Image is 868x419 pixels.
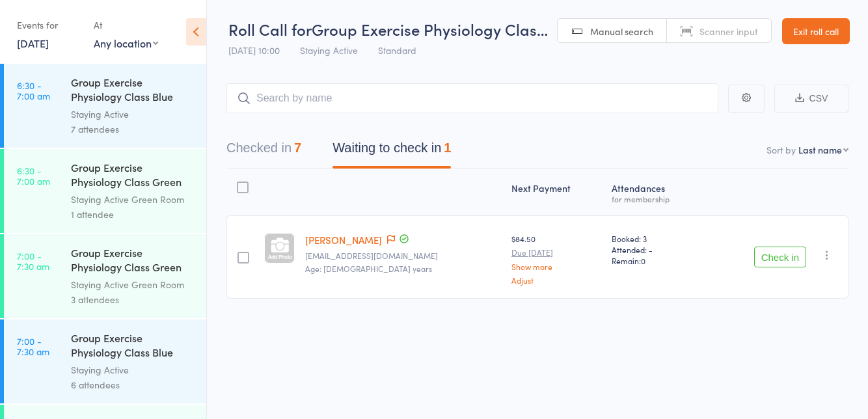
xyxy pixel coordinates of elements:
[4,319,206,403] a: 7:00 -7:30 amGroup Exercise Physiology Class Blue RoomStaying Active6 attendees
[641,255,645,266] span: 0
[378,44,416,57] span: Standard
[300,44,358,57] span: Staying Active
[228,18,312,40] span: Roll Call for
[226,134,301,169] button: Checked in7
[17,14,81,36] div: Events for
[94,36,158,50] div: Any location
[612,255,699,266] span: Remain:
[71,245,195,277] div: Group Exercise Physiology Class Green Room
[305,263,432,274] span: Age: [DEMOGRAPHIC_DATA] years
[798,143,842,156] div: Last name
[612,244,699,255] span: Attended: -
[71,377,195,392] div: 6 attendees
[17,36,49,50] a: [DATE]
[766,143,796,156] label: Sort by
[305,251,501,260] small: alexchantillys@yahoo.com.au
[71,75,195,107] div: Group Exercise Physiology Class Blue Room
[226,83,718,113] input: Search by name
[17,250,49,271] time: 7:00 - 7:30 am
[511,262,601,271] a: Show more
[782,18,850,44] a: Exit roll call
[71,192,195,207] div: Staying Active Green Room
[228,44,280,57] span: [DATE] 10:00
[774,85,848,113] button: CSV
[612,233,699,244] span: Booked: 3
[511,233,601,284] div: $84.50
[511,276,601,284] a: Adjust
[17,336,49,357] time: 7:00 - 7:30 am
[94,14,158,36] div: At
[506,175,606,209] div: Next Payment
[606,175,705,209] div: Atten­dances
[444,141,451,155] div: 1
[511,248,601,257] small: Due [DATE]
[294,141,301,155] div: 7
[71,160,195,192] div: Group Exercise Physiology Class Green Room
[71,292,195,307] div: 3 attendees
[17,165,50,186] time: 6:30 - 7:00 am
[4,149,206,233] a: 6:30 -7:00 amGroup Exercise Physiology Class Green RoomStaying Active Green Room1 attendee
[699,25,758,38] span: Scanner input
[71,331,195,362] div: Group Exercise Physiology Class Blue Room
[4,234,206,318] a: 7:00 -7:30 amGroup Exercise Physiology Class Green RoomStaying Active Green Room3 attendees
[71,122,195,137] div: 7 attendees
[612,195,699,203] div: for membership
[17,80,50,101] time: 6:30 - 7:00 am
[71,362,195,377] div: Staying Active
[71,107,195,122] div: Staying Active
[754,247,806,267] button: Check in
[312,18,548,40] span: Group Exercise Physiology Clas…
[71,277,195,292] div: Staying Active Green Room
[4,64,206,148] a: 6:30 -7:00 amGroup Exercise Physiology Class Blue RoomStaying Active7 attendees
[590,25,653,38] span: Manual search
[71,207,195,222] div: 1 attendee
[332,134,451,169] button: Waiting to check in1
[305,233,382,247] a: [PERSON_NAME]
